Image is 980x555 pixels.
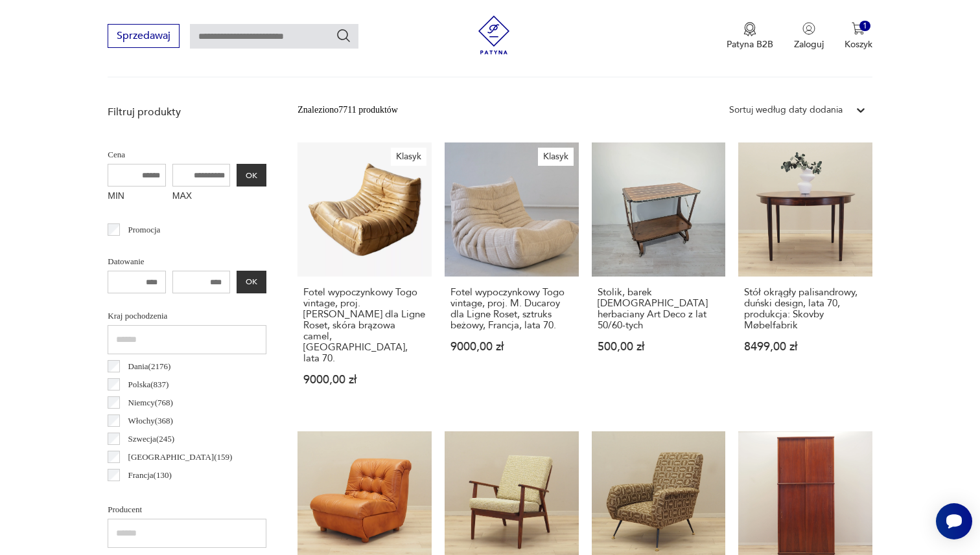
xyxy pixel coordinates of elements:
[108,32,180,41] a: Sprzedawaj
[108,187,166,207] label: MIN
[172,187,231,207] label: MAX
[108,24,180,48] button: Sprzedawaj
[445,142,579,411] a: KlasykFotel wypoczynkowy Togo vintage, proj. M. Ducaroy dla Ligne Roset, sztruks beżowy, Francja,...
[128,450,233,464] p: [GEOGRAPHIC_DATA] ( 159 )
[936,503,972,539] iframe: Smartsupp widget button
[108,503,266,517] p: Producent
[297,103,398,117] div: Znaleziono 7711 produktów
[128,378,169,392] p: Polska ( 837 )
[237,271,266,293] button: OK
[336,28,351,43] button: Szukaj
[303,374,426,385] p: 9000,00 zł
[450,341,573,352] p: 9000,00 zł
[852,22,865,35] img: Ikona koszyka
[743,22,756,36] img: Ikona medalu
[794,38,824,51] p: Zaloguj
[108,309,266,323] p: Kraj pochodzenia
[802,22,815,35] img: Ikonka użytkownika
[744,341,867,352] p: 8499,00 zł
[128,359,171,374] p: Dania ( 2176 )
[108,148,266,162] p: Cena
[128,468,172,482] p: Francja ( 130 )
[794,22,824,51] button: Zaloguj
[474,16,513,54] img: Patyna - sklep z meblami i dekoracjami vintage
[845,22,872,51] button: 1Koszyk
[727,22,773,51] a: Ikona medaluPatyna B2B
[729,103,843,117] div: Sortuj według daty dodania
[598,341,720,352] p: 500,00 zł
[128,432,175,446] p: Szwecja ( 245 )
[727,22,773,51] button: Patyna B2B
[592,142,726,411] a: Stolik, barek francuski herbaciany Art Deco z lat 50/60-tychStolik, barek [DEMOGRAPHIC_DATA] herb...
[128,396,173,410] p: Niemcy ( 768 )
[845,38,872,51] p: Koszyk
[108,105,266,119] p: Filtruj produkty
[744,287,867,331] h3: Stół okrągły palisandrowy, duński design, lata 70, produkcja: Skovby Møbelfabrik
[128,486,172,501] p: Czechy ( 119 )
[128,223,161,237] p: Promocja
[450,287,573,331] h3: Fotel wypoczynkowy Togo vintage, proj. M. Ducaroy dla Ligne Roset, sztruks beżowy, Francja, lata 70.
[727,38,773,51] p: Patyna B2B
[237,164,266,187] button: OK
[128,414,173,428] p: Włochy ( 368 )
[108,255,266,269] p: Datowanie
[859,21,870,32] div: 1
[297,142,432,411] a: KlasykFotel wypoczynkowy Togo vintage, proj. M. Ducaroy dla Ligne Roset, skóra brązowa camel, Fra...
[303,287,426,364] h3: Fotel wypoczynkowy Togo vintage, proj. [PERSON_NAME] dla Ligne Roset, skóra brązowa camel, [GEOGR...
[738,142,872,411] a: Stół okrągły palisandrowy, duński design, lata 70, produkcja: Skovby MøbelfabrikStół okrągły pali...
[598,287,720,331] h3: Stolik, barek [DEMOGRAPHIC_DATA] herbaciany Art Deco z lat 50/60-tych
